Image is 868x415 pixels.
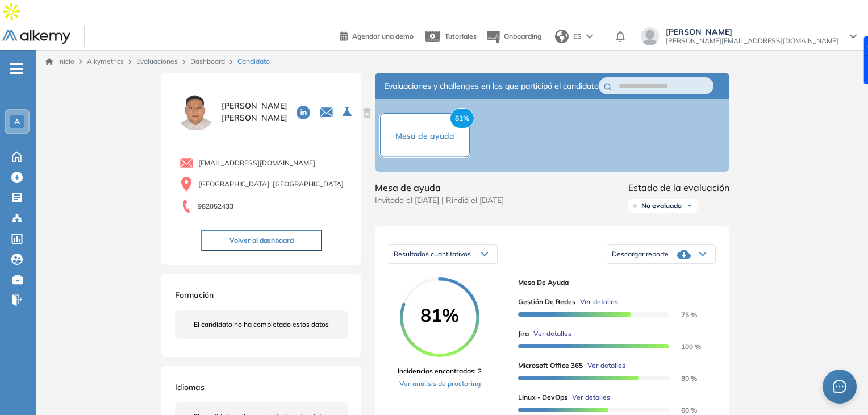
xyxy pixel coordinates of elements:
span: Ver detalles [587,360,625,371]
span: Descargar reporte [612,250,669,259]
span: Incidencias encontradas: 2 [398,366,482,376]
span: Idiomas [175,382,205,392]
span: Alkymetrics [87,57,124,65]
span: Mesa de ayuda [375,181,504,194]
span: No evaluado [641,201,682,210]
button: Volver al dashboard [201,230,322,251]
span: 982052433 [198,201,233,211]
span: [PERSON_NAME] [666,27,838,36]
span: Candidato [237,56,270,67]
a: Inicio [45,56,74,67]
button: Onboarding [486,24,541,49]
img: Logo [2,30,70,44]
a: Agendar una demo [340,28,414,42]
img: PROFILE_MENU_LOGO_USER [175,91,217,133]
span: 60 % [667,406,697,414]
span: message [832,379,847,394]
button: Ver detalles [529,329,571,339]
img: Ícono de flecha [686,202,693,209]
span: Mesa de ayuda [395,131,454,141]
span: A [14,117,20,126]
a: Dashboard [190,57,225,65]
span: 100 % [667,342,701,351]
span: 81% [450,108,474,128]
span: El candidato no ha completado estos datos [194,319,329,330]
button: Ver detalles [575,297,618,307]
span: [GEOGRAPHIC_DATA], [GEOGRAPHIC_DATA] [198,179,344,189]
span: Gestión de Redes [518,297,575,307]
img: arrow [586,34,593,39]
span: [PERSON_NAME][EMAIL_ADDRESS][DOMAIN_NAME] [666,36,838,45]
button: Ver detalles [583,360,625,371]
span: Linux - DevOps [518,392,567,402]
span: Jira [518,329,529,339]
i: - [10,68,23,70]
span: ES [573,31,582,42]
span: Resultados cuantitativos [394,250,471,258]
span: 81% [400,306,479,324]
a: Evaluaciones [136,57,178,65]
span: Microsoft Office 365 [518,360,583,371]
span: Agendar una demo [352,32,414,40]
span: Mesa de ayuda [518,277,707,288]
img: world [555,30,569,43]
span: [EMAIL_ADDRESS][DOMAIN_NAME] [198,158,315,168]
span: 75 % [667,310,697,319]
span: Ver detalles [533,329,571,339]
span: Formación [175,290,214,300]
span: [PERSON_NAME] [PERSON_NAME] [222,100,287,124]
span: Tutoriales [445,32,477,40]
a: Ver análisis de proctoring [398,379,482,389]
span: Estado de la evaluación [628,181,729,194]
span: Onboarding [504,32,541,40]
span: Ver detalles [580,297,618,307]
a: Tutoriales [423,22,477,51]
button: Seleccione la evaluación activa [338,102,358,122]
span: Evaluaciones y challenges en los que participó el candidato [384,80,599,92]
span: Ver detalles [572,392,610,402]
button: Ver detalles [567,392,610,402]
span: Invitado el [DATE] | Rindió el [DATE] [375,194,504,206]
span: 80 % [667,374,697,383]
